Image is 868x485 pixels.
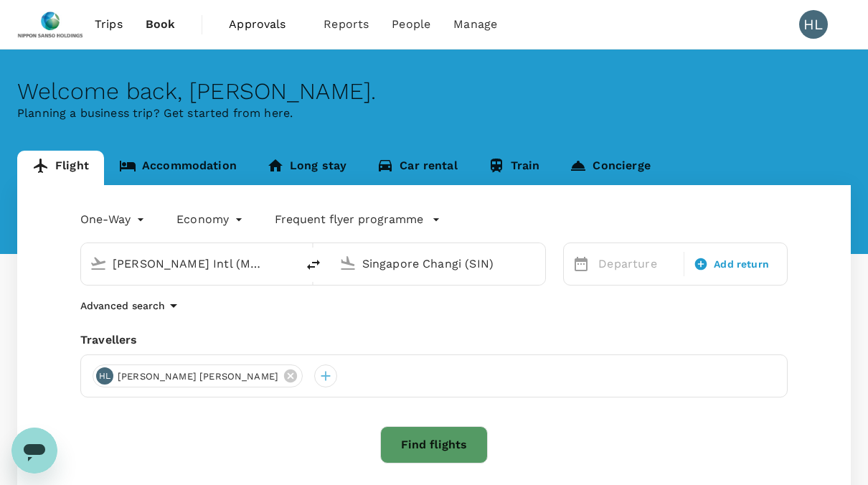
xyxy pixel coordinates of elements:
span: Reports [324,16,369,33]
input: Depart from [113,253,266,275]
div: HL [799,10,828,39]
a: Train [473,151,555,185]
p: Planning a business trip? Get started from here. [17,105,851,122]
button: Find flights [380,426,488,463]
p: Advanced search [80,298,165,313]
a: Long stay [252,151,362,185]
input: Going to [362,253,516,275]
button: Open [286,262,289,265]
span: [PERSON_NAME] [PERSON_NAME] [109,369,287,384]
button: Frequent flyer programme [275,211,440,228]
span: People [392,16,430,33]
div: Travellers [80,331,788,349]
span: Book [146,16,176,33]
div: Economy [176,208,246,231]
iframe: Button to launch messaging window [11,428,57,474]
a: Car rental [362,151,473,185]
span: Approvals [229,16,301,33]
div: Welcome back , [PERSON_NAME] . [17,78,851,105]
span: Trips [95,16,123,33]
p: Frequent flyer programme [275,211,423,228]
button: delete [296,248,331,282]
a: Flight [17,151,104,185]
button: Open [535,262,538,265]
span: Manage [453,16,497,33]
div: One-Way [80,208,148,231]
div: HL [96,367,113,385]
button: Advanced search [80,297,182,314]
span: Add return [714,257,769,272]
a: Concierge [555,151,665,185]
img: Nippon Sanso Holdings Singapore Pte Ltd [17,9,83,40]
a: Accommodation [104,151,252,185]
p: Departure [598,255,675,273]
div: HL[PERSON_NAME] [PERSON_NAME] [93,364,303,387]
